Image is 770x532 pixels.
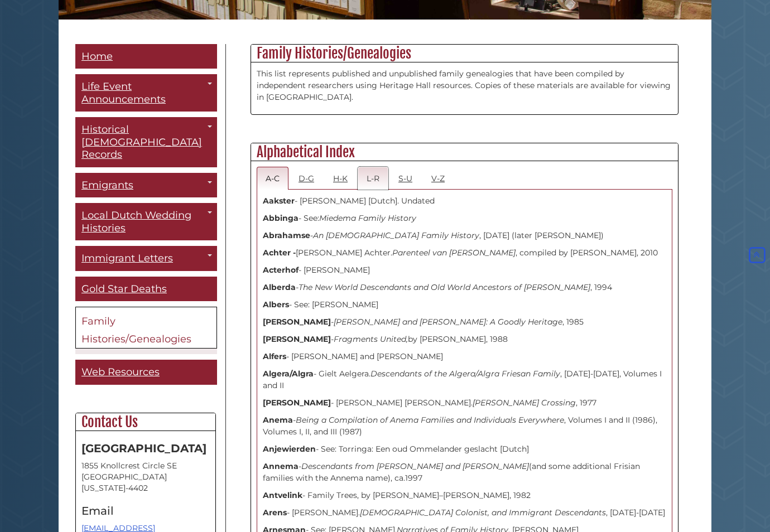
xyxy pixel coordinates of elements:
strong: [PERSON_NAME] [263,334,331,344]
p: - See: [PERSON_NAME] [263,299,666,311]
p: - [PERSON_NAME] and [PERSON_NAME] [263,351,666,362]
a: Life Event Announcements [75,74,217,112]
a: Emigrants [75,173,217,198]
strong: [PERSON_NAME] [263,398,331,408]
strong: Acterhof [263,265,299,275]
strong: Alfers [263,351,286,361]
a: Historical [DEMOGRAPHIC_DATA] Records [75,117,217,167]
strong: Algera/Algra [263,369,314,379]
strong: Antvelink [263,490,302,500]
i: [DEMOGRAPHIC_DATA] Colonist, and Immigrant Descendants [360,507,606,518]
a: D-G [290,167,323,190]
p: - Family Trees, by [PERSON_NAME]–[PERSON_NAME], 1982 [263,490,666,501]
strong: Anema [263,415,293,425]
strong: Abrahamse [263,230,310,240]
a: V-Z [422,167,454,190]
h2: Family Histories/Genealogies [251,45,678,62]
p: - , 1994 [263,282,666,293]
p: [PERSON_NAME] Achter. , compiled by [PERSON_NAME], 2010 [263,247,666,259]
address: 1855 Knollcrest Circle SE [GEOGRAPHIC_DATA][US_STATE]-4402 [81,460,210,494]
strong: [GEOGRAPHIC_DATA] [81,442,206,455]
i: Miedema Family History [319,213,416,223]
strong: [PERSON_NAME] [263,317,331,327]
p: - [PERSON_NAME] [263,264,666,276]
span: Immigrant Letters [81,252,173,264]
p: - (and some additional Frisian families with the Annema name), ca.1997 [263,461,666,484]
p: - See: Torringa: Een oud Ommelander geslacht [Dutch] [263,443,666,455]
a: Gold Star Deaths [75,277,217,302]
strong: Alberda [263,282,296,292]
a: Web Resources [75,360,217,385]
span: Gold Star Deaths [81,283,167,295]
i: Fragments United, [334,334,408,344]
p: - See: [263,212,666,224]
p: - [PERSON_NAME] [PERSON_NAME]. , 1977 [263,397,666,409]
a: S-U [389,167,421,190]
i: Parenteel van [PERSON_NAME] [392,248,516,258]
p: - [PERSON_NAME] [Dutch]. Undated [263,195,666,207]
p: - , 1985 [263,316,666,328]
p: - , Volumes I and II (1986), Volumes I, II, and III (1987) [263,414,666,438]
strong: Annema [263,461,299,471]
span: Historical [DEMOGRAPHIC_DATA] Records [81,123,202,161]
a: Back to Top [747,250,767,260]
i: [PERSON_NAME] Crossing [473,398,576,408]
strong: Aakster [263,196,295,206]
span: Emigrants [81,179,133,191]
a: L-R [358,167,388,190]
strong: Achter - [263,248,296,258]
p: - , [DATE] (later [PERSON_NAME]) [263,230,666,241]
i: The New World Descendants and Old World Ancestors of [PERSON_NAME] [299,282,590,292]
span: Home [81,50,113,62]
a: Local Dutch Wedding Histories [75,203,217,240]
h4: Email [81,505,210,517]
p: This list represents published and unpublished family genealogies that have been compiled by inde... [257,68,672,103]
p: - [PERSON_NAME]. , [DATE]-[DATE] [263,507,666,519]
a: Family Histories/Genealogies [75,307,217,349]
a: H-K [324,167,357,190]
p: - by [PERSON_NAME], 1988 [263,333,666,345]
a: A-C [257,167,288,190]
p: - Gielt Aelgera. , [DATE]-[DATE], Volumes I and II [263,368,666,391]
i: Descendants of the Algera/Algra Friesan Family [370,369,560,379]
i: Descendants from [PERSON_NAME] and [PERSON_NAME] [301,461,529,471]
strong: Abbinga [263,213,299,223]
h2: Alphabetical Index [251,143,678,161]
a: Immigrant Letters [75,246,217,271]
strong: Albers [263,299,289,309]
i: Being a Compilation of Anema Families and Individuals Everywhere [296,415,564,425]
span: Life Event Announcements [81,80,166,105]
strong: Anjewierden [263,444,316,454]
span: Web Resources [81,366,160,378]
a: Home [75,44,217,69]
i: An [DEMOGRAPHIC_DATA] Family History [313,230,479,240]
span: Local Dutch Wedding Histories [81,209,191,234]
strong: Arens [263,507,287,518]
span: Family Histories/Genealogies [81,315,191,345]
h2: Contact Us [76,413,215,431]
i: [PERSON_NAME] and [PERSON_NAME]: A Goodly Heritage [334,317,562,327]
